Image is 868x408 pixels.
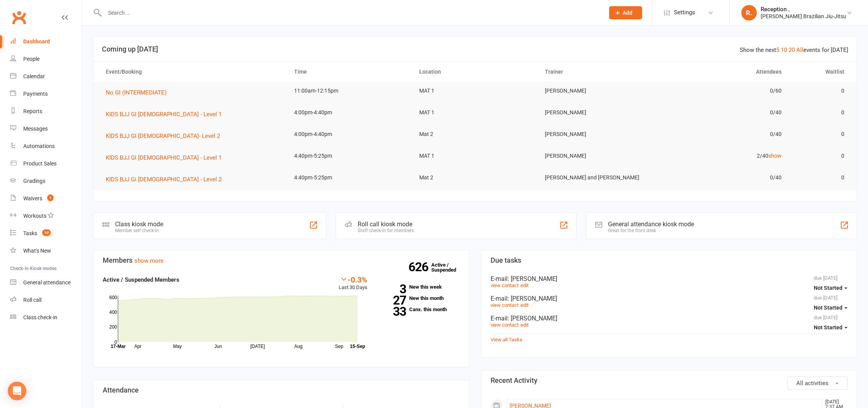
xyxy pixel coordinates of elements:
strong: 626 [408,261,431,273]
a: Payments [10,85,82,103]
div: Messages [23,126,48,132]
a: view contact [491,282,518,288]
th: Time [287,62,413,82]
h3: Due tasks [491,257,847,264]
td: 2/40 [663,147,789,165]
td: [PERSON_NAME] [538,147,663,165]
th: Event/Booking [99,62,287,82]
div: Roll call [23,297,41,303]
a: show [768,153,782,159]
td: 4:40pm-5:25pm [287,169,413,187]
span: 10 [42,229,51,236]
strong: 27 [379,294,406,306]
h3: Recent Activity [491,377,847,384]
td: 0 [789,103,851,122]
div: Staff check-in for members [358,228,414,233]
td: 4:40pm-5:25pm [287,147,413,165]
div: General attendance kiosk mode [608,220,694,228]
td: MAT 1 [412,103,538,122]
a: edit [520,322,529,328]
a: What's New [10,242,82,260]
a: Gradings [10,172,82,190]
td: Mat 2 [412,125,538,143]
a: Workouts [10,207,82,225]
td: 4:00pm-4:40pm [287,125,413,143]
strong: 33 [379,306,406,317]
a: 3New this week [379,284,460,289]
a: 20 [789,46,795,53]
button: Add [609,6,642,19]
td: [PERSON_NAME] and [PERSON_NAME] [538,169,663,187]
div: Waivers [23,195,42,201]
div: Workouts [23,213,46,219]
span: Not Started [814,285,842,291]
span: Settings [674,4,695,21]
a: view contact [491,302,518,308]
a: Roll call [10,291,82,309]
th: Trainer [538,62,663,82]
th: Waitlist [789,62,851,82]
a: Tasks 10 [10,225,82,242]
button: Not Started [814,281,847,295]
strong: Active / Suspended Members [103,276,179,283]
div: General attendance [23,279,71,286]
th: Attendees [663,62,789,82]
td: 0 [789,125,851,143]
a: Reports [10,103,82,120]
a: People [10,50,82,68]
div: Last 30 Days [339,275,367,292]
div: Tasks [23,230,37,236]
span: Not Started [814,324,842,331]
span: KIDS BJJ GI [DEMOGRAPHIC_DATA] - Level 1 [106,111,222,118]
div: Payments [23,91,48,97]
span: KIDS BJJ Gi [DEMOGRAPHIC_DATA] - Level 2 [106,176,222,183]
a: Automations [10,138,82,155]
a: View all Tasks [491,337,522,343]
a: General attendance kiosk mode [10,274,82,291]
td: 0/40 [663,169,789,187]
button: KIDS BJJ GI [DEMOGRAPHIC_DATA] - Level 1 [106,110,227,119]
td: 0/40 [663,125,789,143]
td: [PERSON_NAME] [538,125,663,143]
a: Messages [10,120,82,138]
a: show more [134,257,164,264]
span: : [PERSON_NAME] [508,275,557,282]
span: KIDS BJJ GI [DEMOGRAPHIC_DATA] - Level 1 [106,154,222,161]
td: 4:00pm-4:40pm [287,103,413,122]
h3: Attendance [103,386,460,394]
div: What's New [23,248,51,254]
a: 33Canx. this month [379,307,460,312]
span: Add [623,10,632,16]
td: 0 [789,82,851,100]
a: 626Active / Suspended [431,257,465,278]
div: Member self check-in [115,228,163,233]
td: 0 [789,147,851,165]
a: Clubworx [9,8,29,27]
div: Great for the front desk [608,228,694,233]
td: 0/60 [663,82,789,100]
span: : [PERSON_NAME] [508,295,557,302]
button: KIDS BJJ GI [DEMOGRAPHIC_DATA]- Level 2 [106,131,226,141]
div: Product Sales [23,160,57,167]
button: KIDS BJJ GI [DEMOGRAPHIC_DATA] - Level 1 [106,153,227,162]
div: Automations [23,143,55,149]
div: R. [741,5,757,21]
span: KIDS BJJ GI [DEMOGRAPHIC_DATA]- Level 2 [106,133,220,139]
td: 11:00am-12:15pm [287,82,413,100]
a: Product Sales [10,155,82,172]
div: Gradings [23,178,45,184]
a: Dashboard [10,33,82,50]
div: People [23,56,40,62]
div: E-mail [491,315,847,322]
div: E-mail [491,275,847,282]
a: view contact [491,322,518,328]
div: Class check-in [23,314,57,320]
span: All activities [796,380,828,387]
strong: 3 [379,283,406,295]
a: edit [520,282,529,288]
div: [PERSON_NAME] Brazilian Jiu-Jitsu [761,13,846,20]
a: Waivers 1 [10,190,82,207]
input: Search... [102,7,599,18]
a: All [796,46,803,53]
div: -0.3% [339,275,367,284]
